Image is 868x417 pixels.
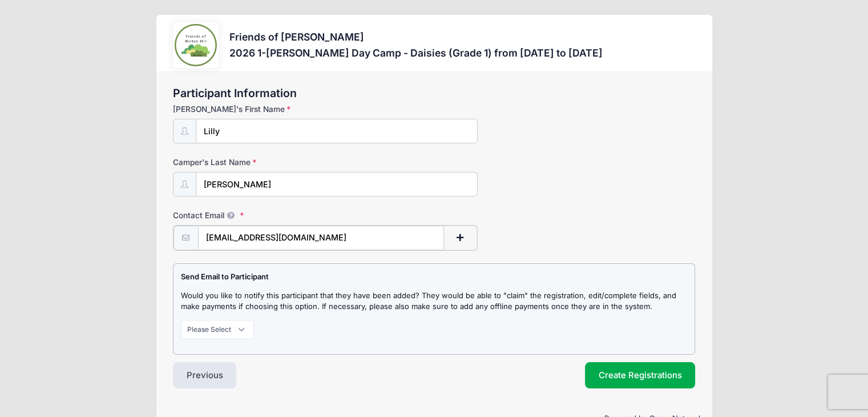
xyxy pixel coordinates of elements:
[585,362,696,388] button: Create Registrations
[173,87,696,100] h2: Participant Information
[229,47,603,59] h3: 2026 1-[PERSON_NAME] Day Camp - Daisies (Grade 1) from [DATE] to [DATE]
[181,290,688,312] p: Would you like to notify this participant that they have been added? They would be able to "claim...
[198,226,444,250] input: email@email.com
[229,31,603,43] h3: Friends of [PERSON_NAME]
[173,157,347,168] label: Camper's Last Name
[173,362,237,388] button: Previous
[173,103,347,115] label: [PERSON_NAME]'s First Name
[196,119,478,143] input: Camper's First Name
[181,272,269,281] strong: Send Email to Participant
[196,172,478,197] input: Camper's Last Name
[173,210,347,221] label: Contact Email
